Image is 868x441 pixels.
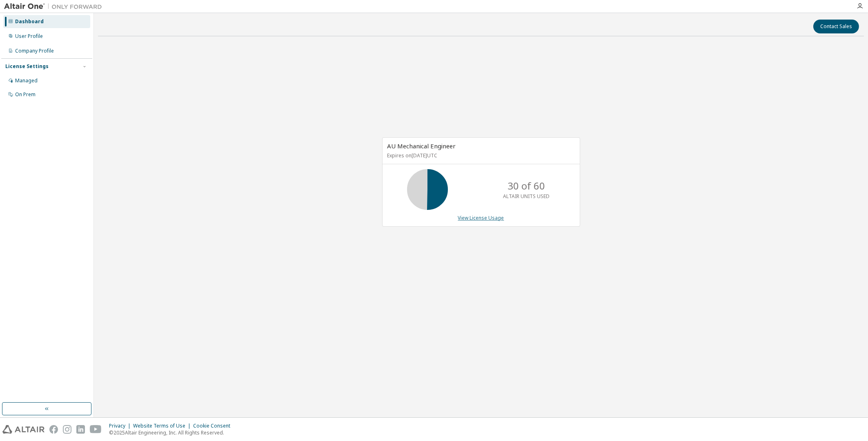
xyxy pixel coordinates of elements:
[507,179,545,193] p: 30 of 60
[15,91,36,98] div: On Prem
[109,423,133,429] div: Privacy
[813,20,859,33] button: Contact Sales
[15,33,43,40] div: User Profile
[2,425,45,434] img: altair_logo.svg
[387,142,456,150] span: AU Mechanical Engineer
[109,429,235,436] p: © 2025 Altair Engineering, Inc. All Rights Reserved.
[63,425,71,434] img: instagram.svg
[133,423,193,429] div: Website Terms of Use
[5,63,49,70] div: License Settings
[15,18,44,25] div: Dashboard
[4,2,106,11] img: Altair One
[15,48,54,54] div: Company Profile
[76,425,85,434] img: linkedin.svg
[458,214,504,221] a: View License Usage
[387,152,573,159] p: Expires on [DATE] UTC
[503,193,550,200] p: ALTAIR UNITS USED
[193,423,235,429] div: Cookie Consent
[49,425,58,434] img: facebook.svg
[90,425,102,434] img: youtube.svg
[15,77,38,84] div: Managed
